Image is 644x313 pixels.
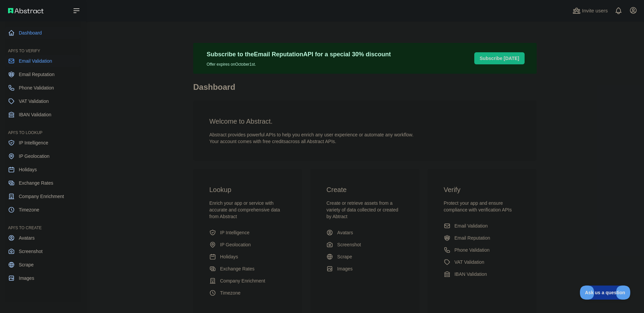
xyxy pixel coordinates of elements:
span: Your account comes with across all Abstract APIs. [209,139,336,144]
span: Avatars [337,229,353,236]
h3: Create [326,185,403,194]
a: VAT Validation [441,256,523,268]
span: Abstract provides powerful APIs to help you enrich any user experience or automate any workflow. [209,132,414,137]
a: Avatars [5,232,80,244]
a: Timezone [207,287,289,299]
span: Protect your app and ensure compliance with verification APIs [444,200,512,212]
span: Timezone [220,290,240,296]
h3: Welcome to Abstract. [209,117,521,126]
h3: Verify [444,185,521,194]
span: IP Intelligence [220,229,250,236]
span: Screenshot [337,241,361,248]
span: Invite users [582,7,608,15]
a: Scrape [5,259,80,271]
span: IBAN Validation [454,271,487,277]
span: Avatars [19,235,35,241]
a: Dashboard [5,27,80,39]
span: Email Validation [454,223,488,229]
a: Timezone [5,204,80,216]
span: Scrape [19,261,34,268]
iframe: Toggle Customer Support [580,286,631,300]
span: Holidays [19,166,37,173]
span: IP Geolocation [19,153,50,160]
span: IP Intelligence [19,139,48,146]
span: Images [337,265,353,272]
span: VAT Validation [19,98,49,105]
span: free credits [263,139,286,144]
span: Exchange Rates [19,180,53,186]
a: Phone Validation [441,244,523,256]
a: Phone Validation [5,82,80,94]
span: VAT Validation [454,259,484,265]
span: Phone Validation [19,84,54,91]
h1: Dashboard [193,82,537,98]
a: Images [5,272,80,284]
a: IP Intelligence [207,227,289,239]
div: API'S TO CREATE [5,217,80,231]
span: IBAN Validation [19,111,51,118]
a: Images [324,263,406,275]
a: Email Reputation [441,232,523,244]
a: Email Validation [5,55,80,67]
span: Screenshot [19,248,43,255]
p: Subscribe to the Email Reputation API for a special 30 % discount [207,50,391,59]
a: IBAN Validation [441,268,523,280]
a: Screenshot [5,245,80,257]
a: Email Validation [441,220,523,232]
button: Invite users [571,5,609,16]
span: Email Validation [19,58,52,64]
a: IP Intelligence [5,137,80,149]
a: Scrape [324,251,406,263]
span: Create or retrieve assets from a variety of data collected or created by Abtract [326,200,398,219]
span: Company Enrichment [19,193,64,200]
span: Phone Validation [454,247,490,253]
a: IBAN Validation [5,109,80,121]
span: Exchange Rates [220,265,255,272]
p: Offer expires on October 1st. [207,59,391,67]
a: Email Reputation [5,68,80,80]
h3: Lookup [209,185,286,194]
a: Screenshot [324,239,406,251]
span: Holidays [220,253,238,260]
span: Enrich your app or service with accurate and comprehensive data from Abstract [209,200,280,219]
a: IP Geolocation [207,239,289,251]
span: Email Reputation [19,71,55,78]
span: Company Enrichment [220,277,265,284]
span: Images [19,275,34,281]
img: Abstract API [8,8,44,13]
a: IP Geolocation [5,150,80,162]
a: Company Enrichment [207,275,289,287]
span: IP Geolocation [220,241,251,248]
span: Scrape [337,253,352,260]
a: Exchange Rates [5,177,80,189]
span: Timezone [19,206,39,213]
a: Avatars [324,227,406,239]
a: Holidays [5,164,80,176]
a: VAT Validation [5,95,80,107]
a: Exchange Rates [207,263,289,275]
div: API'S TO VERIFY [5,40,80,54]
button: Subscribe [DATE] [474,52,525,64]
span: Email Reputation [454,235,490,241]
a: Company Enrichment [5,190,80,202]
a: Holidays [207,251,289,263]
div: API'S TO LOOKUP [5,122,80,135]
